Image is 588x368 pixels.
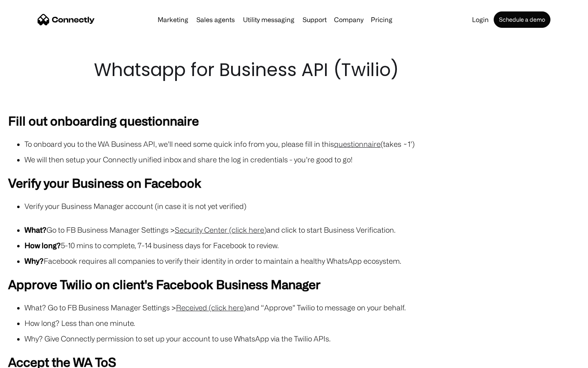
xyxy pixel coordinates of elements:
a: questionnaire [334,140,381,148]
li: Go to FB Business Manager Settings > and click to start Business Verification. [24,224,580,236]
a: Pricing [367,16,396,23]
a: Support [299,16,330,23]
h1: Whatsapp for Business API (Twilio) [94,57,494,83]
a: Schedule a demo [494,11,550,28]
ul: Language list [16,354,49,365]
a: Marketing [154,16,192,23]
a: Received (click here) [176,303,246,312]
li: Verify your Business Manager account (in case it is not yet verified) [24,200,580,212]
div: Company [334,14,363,25]
strong: Verify your Business on Facebook [8,176,201,190]
li: We will then setup your Connectly unified inbox and share the log in credentials - you’re good to... [24,154,580,165]
strong: What? [24,226,47,234]
div: Company [332,14,366,25]
strong: Why? [24,257,44,265]
strong: How long? [24,241,61,249]
a: Login [469,16,492,23]
aside: Language selected: English [8,354,49,365]
li: 5-10 mins to complete, 7-14 business days for Facebook to review. [24,240,580,251]
strong: Fill out onboarding questionnaire [8,114,199,128]
a: Utility messaging [240,16,298,23]
li: Why? Give Connectly permission to set up your account to use WhatsApp via the Twilio APIs. [24,333,580,344]
li: To onboard you to the WA Business API, we’ll need some quick info from you, please fill in this (... [24,138,580,150]
a: home [38,13,95,26]
strong: Approve Twilio on client's Facebook Business Manager [8,277,321,291]
li: How long? Less than one minute. [24,317,580,329]
a: Sales agents [193,16,238,23]
li: What? Go to FB Business Manager Settings > and “Approve” Twilio to message on your behalf. [24,302,580,313]
a: Security Center (click here) [175,226,267,234]
li: Facebook requires all companies to verify their identity in order to maintain a healthy WhatsApp ... [24,255,580,267]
